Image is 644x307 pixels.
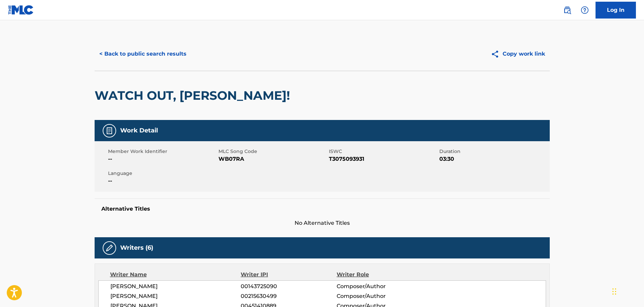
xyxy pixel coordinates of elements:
[241,292,336,300] span: 00215630499
[120,244,153,252] h5: Writers (6)
[241,271,337,279] div: Writer IPI
[218,148,327,155] span: MLC Song Code
[110,282,241,290] span: [PERSON_NAME]
[486,45,550,62] button: Copy work link
[329,148,438,155] span: ISWC
[610,275,644,307] iframe: Chat Widget
[337,282,424,290] span: Composer/Author
[95,88,293,103] h2: WATCH OUT, [PERSON_NAME]!
[241,282,336,290] span: 00143725090
[563,6,571,14] img: search
[561,3,574,17] a: Public Search
[491,50,503,58] img: Copy work link
[110,292,241,300] span: [PERSON_NAME]
[108,148,217,155] span: Member Work Identifier
[578,3,591,17] div: Help
[95,45,191,62] button: < Back to public search results
[329,155,438,163] span: T3075093931
[108,155,217,163] span: --
[105,127,113,135] img: Work Detail
[337,271,424,279] div: Writer Role
[218,155,327,163] span: WB07RA
[101,206,543,212] h5: Alternative Titles
[596,2,636,19] a: Log In
[8,5,34,15] img: MLC Logo
[581,6,589,14] img: help
[337,292,424,300] span: Composer/Author
[439,148,548,155] span: Duration
[95,219,550,227] span: No Alternative Titles
[120,127,158,134] h5: Work Detail
[612,281,616,302] div: Drag
[110,271,241,279] div: Writer Name
[108,177,217,185] span: --
[108,170,217,177] span: Language
[105,244,113,252] img: Writers
[439,155,548,163] span: 03:30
